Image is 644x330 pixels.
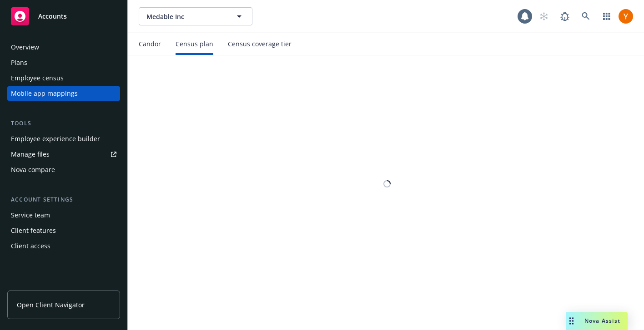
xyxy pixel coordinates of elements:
div: Employee experience builder [11,132,100,146]
a: Switch app [598,7,616,25]
button: Nova Assist [566,312,628,330]
div: Overview [11,40,39,54]
a: Client access [7,239,120,253]
div: Drag to move [566,312,577,330]
a: Client features [7,223,120,238]
a: Mobile app mappings [7,86,120,101]
span: Nova Assist [584,317,620,325]
a: Overview [7,40,120,54]
a: Service team [7,208,120,222]
a: Employee experience builder [7,132,120,146]
div: Plans [11,55,27,70]
div: Nova compare [11,163,55,177]
div: Census coverage tier [228,40,292,48]
div: Census plan [176,40,213,48]
span: Accounts [38,13,67,20]
div: Candor [139,40,161,48]
a: Search [577,7,595,25]
a: Manage files [7,147,120,162]
img: photo [619,9,633,24]
a: Nova compare [7,163,120,177]
a: Accounts [7,4,120,29]
span: Medable Inc [146,12,225,21]
div: Employee census [11,71,64,85]
div: Tools [7,119,120,128]
span: Open Client Navigator [17,300,85,310]
div: Manage files [11,147,50,162]
button: Medable Inc [139,7,252,25]
div: Client access [11,239,50,253]
a: Report a Bug [556,7,574,25]
a: Plans [7,55,120,70]
a: Employee census [7,71,120,85]
div: Account settings [7,195,120,204]
a: Start snowing [535,7,553,25]
div: Client features [11,223,56,238]
div: Mobile app mappings [11,86,78,101]
div: Service team [11,208,50,222]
